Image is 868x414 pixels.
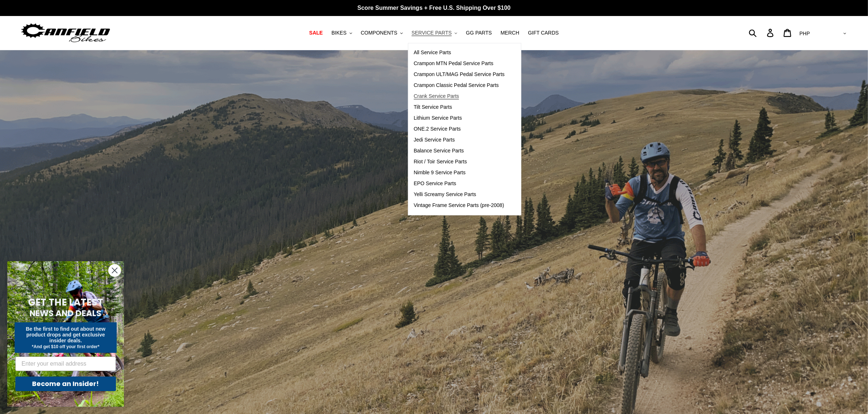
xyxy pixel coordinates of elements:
[462,28,495,38] a: GG PARTS
[408,189,510,200] a: Yelli Screamy Service Parts
[357,28,406,38] button: COMPONENTS
[414,148,464,154] span: Balance Service Parts
[408,167,510,178] a: Nimble 9 Service Parts
[408,178,510,189] a: EPO Service Parts
[408,80,510,91] a: Crampon Classic Pedal Service Parts
[305,28,326,38] a: SALE
[412,30,452,36] span: SERVICE PARTS
[414,170,466,176] span: Nimble 9 Service Parts
[414,93,459,99] span: Crank Service Parts
[408,156,510,167] a: Riot / Toir Service Parts
[414,71,505,77] span: Crampon ULT/MAG Pedal Service Parts
[414,202,504,208] span: Vintage Frame Service Parts (pre-2008)
[408,28,461,38] button: SERVICE PARTS
[408,58,510,69] a: Crampon MTN Pedal Service Parts
[108,264,121,277] button: Close dialog
[361,30,397,36] span: COMPONENTS
[528,30,559,36] span: GIFT CARDS
[28,296,103,309] span: GET THE LATEST
[408,135,510,146] a: Jedi Service Parts
[414,180,456,187] span: EPO Service Parts
[408,91,510,102] a: Crank Service Parts
[408,113,510,124] a: Lithium Service Parts
[408,200,510,211] a: Vintage Frame Service Parts (pre-2008)
[414,49,451,56] span: All Service Parts
[30,307,102,319] span: NEWS AND DEALS
[414,159,467,165] span: Riot / Toir Service Parts
[501,30,519,36] span: MERCH
[466,30,492,36] span: GG PARTS
[408,124,510,135] a: ONE.2 Service Parts
[408,146,510,156] a: Balance Service Parts
[32,344,99,349] span: *And get $10 off your first order*
[414,60,494,67] span: Crampon MTN Pedal Service Parts
[414,126,461,132] span: ONE.2 Service Parts
[328,28,355,38] button: BIKES
[15,377,116,391] button: Become an Insider!
[414,137,455,143] span: Jedi Service Parts
[414,82,499,88] span: Crampon Classic Pedal Service Parts
[331,30,346,36] span: BIKES
[524,28,563,38] a: GIFT CARDS
[414,191,476,198] span: Yelli Screamy Service Parts
[414,115,462,121] span: Lithium Service Parts
[408,69,510,80] a: Crampon ULT/MAG Pedal Service Parts
[309,30,323,36] span: SALE
[26,326,106,343] span: Be the first to find out about new product drops and get exclusive insider deals.
[15,357,116,371] input: Enter your email address
[20,21,111,44] img: Canfield Bikes
[414,104,452,110] span: Tilt Service Parts
[408,47,510,58] a: All Service Parts
[753,25,771,41] input: Search
[497,28,523,38] a: MERCH
[408,102,510,113] a: Tilt Service Parts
